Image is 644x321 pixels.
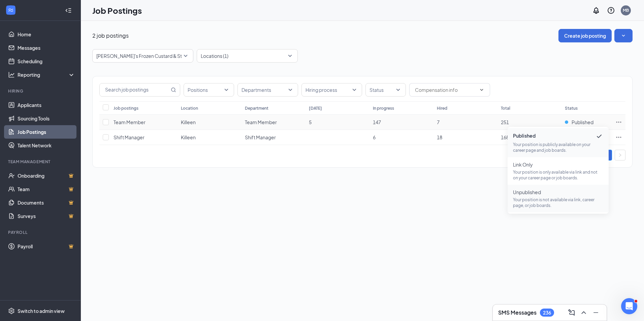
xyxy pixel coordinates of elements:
[513,132,603,140] span: Published
[181,134,196,140] span: Killeen
[498,309,537,316] h3: SMS Messages
[572,119,593,126] span: Published
[513,142,603,153] p: Your position is publicly available on your career page and job boards.
[245,119,277,125] span: Team Member
[623,7,629,13] div: MB
[8,159,74,165] div: Team Management
[497,101,561,115] th: Total
[513,169,603,181] p: Your position is only available via link and not on your career page or job boards.
[245,134,276,140] span: Shift Manager
[18,41,75,55] a: Messages
[479,87,484,93] svg: ChevronDown
[181,105,198,111] div: Location
[580,309,588,317] svg: ChevronUp
[568,309,576,317] svg: ComposeMessage
[181,119,196,125] span: Killeen
[8,308,15,314] svg: Settings
[615,119,622,126] svg: Ellipses
[18,139,75,152] a: Talent Network
[309,119,312,125] span: 5
[433,101,497,115] th: Hired
[100,83,169,96] input: Search job postings
[615,150,625,160] button: right
[8,88,74,94] div: Hiring
[437,134,442,140] span: 18
[369,101,433,115] th: In progress
[114,105,138,111] div: Job postings
[614,29,633,42] button: SmallChevronDown
[578,307,589,318] button: ChevronUp
[618,153,622,157] span: right
[96,52,208,59] p: [PERSON_NAME]'s Frozen Custard & Steakburgers
[18,182,75,196] a: TeamCrown
[621,298,637,314] iframe: Intercom live chat
[65,7,72,14] svg: Collapse
[620,32,627,39] svg: SmallChevronDown
[18,169,75,182] a: OnboardingCrown
[513,197,603,208] p: Your position is not available via link, career page, or job boards.
[592,309,600,317] svg: Minimize
[561,101,612,115] th: Status
[18,112,75,125] a: Sourcing Tools
[607,6,615,14] svg: QuestionInfo
[18,240,75,253] a: PayrollCrown
[178,115,241,130] td: Killeen
[241,130,305,145] td: Shift Manager
[18,196,75,209] a: DocumentsCrown
[558,29,612,42] button: Create job posting
[18,308,65,314] div: Switch to admin view
[437,119,440,125] span: 7
[8,71,15,78] svg: Analysis
[501,119,509,125] span: 251
[114,119,146,125] span: Team Member
[566,307,577,318] button: ComposeMessage
[543,310,551,316] div: 236
[114,134,144,140] span: Shift Manager
[590,307,601,318] button: Minimize
[92,32,129,39] p: 2 job postings
[171,87,176,93] svg: MagnifyingGlass
[18,98,75,112] a: Applicants
[513,189,603,195] span: Unpublished
[18,55,75,68] a: Scheduling
[245,105,268,111] div: Department
[7,7,14,13] svg: WorkstreamLogo
[8,229,74,235] div: Payroll
[18,209,75,223] a: SurveysCrown
[501,134,512,140] span: 1684
[615,134,622,141] svg: Ellipses
[595,132,603,140] svg: Checkmark
[18,71,75,78] div: Reporting
[373,134,376,140] span: 6
[373,119,381,125] span: 147
[18,28,75,41] a: Home
[241,115,305,130] td: Team Member
[18,125,75,139] a: Job Postings
[92,5,142,16] h1: Job Postings
[415,86,476,94] input: Compensation info
[615,150,625,160] li: Next Page
[592,6,600,14] svg: Notifications
[513,161,603,168] span: Link Only
[178,130,241,145] td: Killeen
[305,101,369,115] th: [DATE]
